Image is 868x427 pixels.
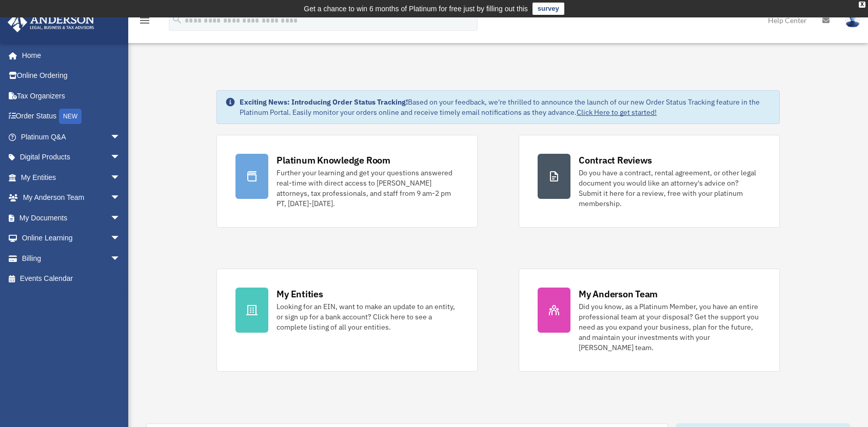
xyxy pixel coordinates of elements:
[110,147,131,168] span: arrow_drop_down
[7,127,136,147] a: Platinum Q&Aarrow_drop_down
[139,14,151,27] i: menu
[110,248,131,269] span: arrow_drop_down
[579,168,761,209] div: Do you have a contract, rental agreement, or other legal document you would like an attorney's ad...
[845,13,860,28] img: User Pic
[7,228,136,249] a: Online Learningarrow_drop_down
[240,97,771,117] div: Based on your feedback, we're thrilled to announce the launch of our new Order Status Tracking fe...
[110,127,131,148] span: arrow_drop_down
[5,12,97,32] img: Anderson Advisors Platinum Portal
[304,3,528,15] div: Get a chance to win 6 months of Platinum for free just by filling out this
[859,2,865,8] div: close
[7,269,136,289] a: Events Calendar
[579,301,761,353] div: Did you know, as a Platinum Member, you have an entire professional team at your disposal? Get th...
[110,167,131,188] span: arrow_drop_down
[139,18,151,27] a: menu
[7,208,136,228] a: My Documentsarrow_drop_down
[7,188,136,208] a: My Anderson Teamarrow_drop_down
[577,108,657,117] a: Click Here to get started!
[216,269,478,372] a: My Entities Looking for an EIN, want to make an update to an entity, or sign up for a bank accoun...
[110,188,131,209] span: arrow_drop_down
[277,288,323,300] div: My Entities
[277,154,390,167] div: Platinum Knowledge Room
[579,154,652,167] div: Contract Reviews
[7,106,136,127] a: Order StatusNEW
[532,3,564,15] a: survey
[7,66,136,86] a: Online Ordering
[579,288,658,300] div: My Anderson Team
[7,167,136,188] a: My Entitiesarrow_drop_down
[110,208,131,229] span: arrow_drop_down
[171,14,183,25] i: search
[7,45,131,66] a: Home
[7,248,136,269] a: Billingarrow_drop_down
[519,135,780,228] a: Contract Reviews Do you have a contract, rental agreement, or other legal document you would like...
[110,228,131,249] span: arrow_drop_down
[277,168,459,209] div: Further your learning and get your questions answered real-time with direct access to [PERSON_NAM...
[216,135,478,228] a: Platinum Knowledge Room Further your learning and get your questions answered real-time with dire...
[59,109,82,124] div: NEW
[7,86,136,106] a: Tax Organizers
[240,97,408,107] strong: Exciting News: Introducing Order Status Tracking!
[277,301,459,332] div: Looking for an EIN, want to make an update to an entity, or sign up for a bank account? Click her...
[519,269,780,372] a: My Anderson Team Did you know, as a Platinum Member, you have an entire professional team at your...
[7,147,136,168] a: Digital Productsarrow_drop_down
